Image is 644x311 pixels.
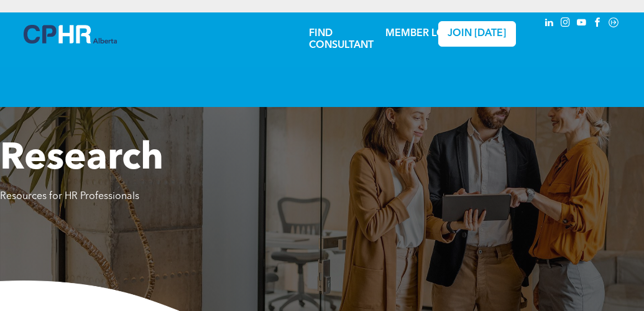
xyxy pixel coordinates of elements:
a: Social network [607,16,620,32]
a: youtube [574,16,588,32]
a: MEMBER LOGIN [385,29,463,39]
span: JOIN [DATE] [448,28,506,40]
a: FIND CONSULTANT [309,29,374,50]
img: A blue and white logo for cp alberta [24,25,117,44]
a: JOIN [DATE] [438,21,516,47]
a: linkedin [542,16,556,32]
a: facebook [591,16,604,32]
a: instagram [558,16,572,32]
